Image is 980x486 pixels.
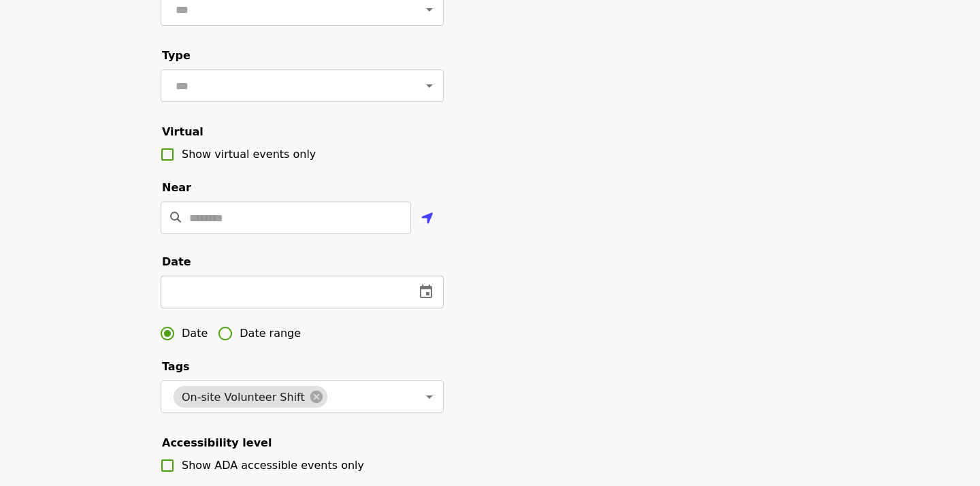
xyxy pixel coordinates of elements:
[421,210,434,227] i: location-arrow icon
[170,211,181,224] i: search icon
[162,125,203,138] span: Virtual
[240,325,301,342] span: Date range
[162,181,191,194] span: Near
[162,360,190,373] span: Tags
[189,201,411,234] input: Location
[174,391,313,404] span: On-site Volunteer Shift
[410,276,442,308] button: change date
[182,325,208,342] span: Date
[162,255,191,268] span: Date
[162,436,272,449] span: Accessibility level
[420,76,439,95] button: Open
[162,49,191,62] span: Type
[182,459,364,472] span: Show ADA accessible events only
[411,203,444,236] button: Use my location
[420,387,439,406] button: Open
[182,148,316,161] span: Show virtual events only
[174,386,327,408] div: On-site Volunteer Shift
